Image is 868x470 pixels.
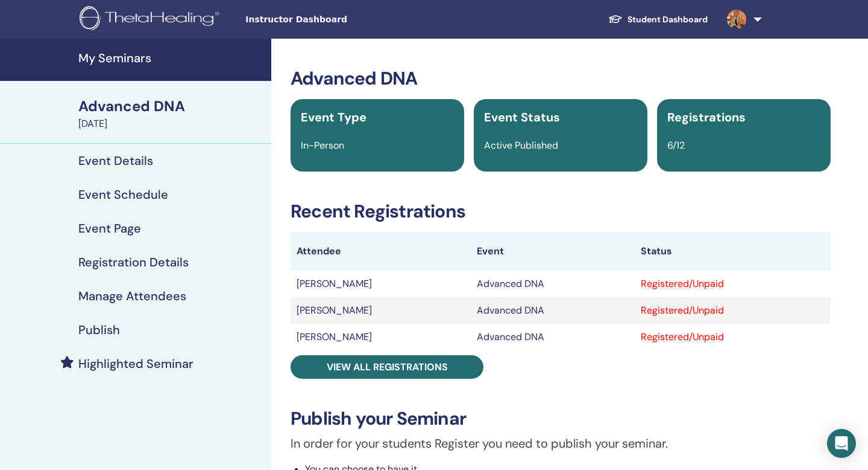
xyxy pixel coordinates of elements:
span: Event Status [484,109,560,125]
a: Student Dashboard [599,8,717,31]
h4: Registration Details [78,255,189,269]
h3: Publish your Seminar [291,408,831,430]
h4: Publish [78,323,120,337]
span: Registrations [667,109,746,125]
div: Registered/Unpaid [641,303,825,318]
span: View all registrations [327,361,448,373]
h4: Event Schedule [78,187,168,202]
div: Open Intercom Messenger [827,429,856,458]
h4: Manage Attendees [78,289,186,303]
img: default.jpg [727,10,746,29]
span: Event Type [301,109,366,125]
td: [PERSON_NAME] [291,271,471,297]
td: Advanced DNA [471,324,635,350]
h4: Event Details [78,153,153,168]
h3: Advanced DNA [291,68,831,89]
a: View all registrations [291,355,483,379]
img: logo.png [80,6,224,33]
td: [PERSON_NAME] [291,297,471,324]
div: Advanced DNA [78,96,264,117]
div: Registered/Unpaid [641,277,825,291]
a: Advanced DNA[DATE] [71,96,271,131]
img: graduation-cap-white.svg [608,14,623,24]
h4: Highlighted Seminar [78,356,193,371]
span: In-Person [301,139,344,152]
div: Registered/Unpaid [641,330,825,344]
td: Advanced DNA [471,271,635,297]
span: Instructor Dashboard [245,13,426,26]
h4: Event Page [78,221,141,236]
p: In order for your students Register you need to publish your seminar. [291,434,831,452]
h3: Recent Registrations [291,201,831,222]
span: Active Published [484,139,558,152]
th: Status [635,232,831,271]
span: 6/12 [667,139,685,152]
th: Attendee [291,232,471,271]
th: Event [471,232,635,271]
h4: My Seminars [78,51,264,65]
td: [PERSON_NAME] [291,324,471,350]
div: [DATE] [78,117,264,131]
td: Advanced DNA [471,297,635,324]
